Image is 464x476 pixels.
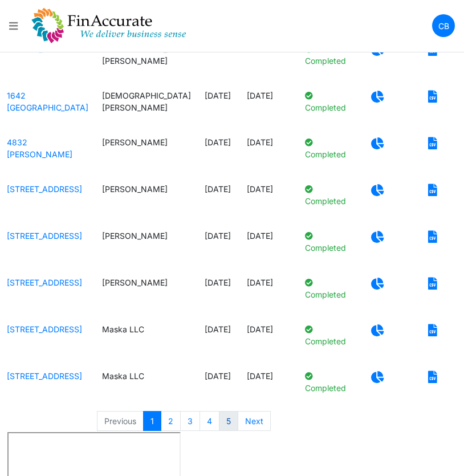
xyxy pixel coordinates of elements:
[240,363,298,410] td: [DATE]
[305,89,346,113] p: Completed
[240,83,298,129] td: [DATE]
[95,129,198,176] td: [PERSON_NAME]
[31,7,186,44] img: spp logo
[7,371,82,381] a: [STREET_ADDRESS]
[7,231,82,241] a: [STREET_ADDRESS]
[240,223,298,270] td: [DATE]
[240,129,298,176] td: [DATE]
[305,276,346,300] p: Completed
[305,323,346,347] p: Completed
[240,176,298,223] td: [DATE]
[305,183,346,207] p: Completed
[95,36,198,83] td: [DEMOGRAPHIC_DATA][PERSON_NAME]
[95,270,198,316] td: [PERSON_NAME]
[240,316,298,363] td: [DATE]
[7,324,82,334] a: [STREET_ADDRESS]
[143,411,161,432] a: 1
[305,136,346,160] p: Completed
[95,223,198,270] td: [PERSON_NAME]
[95,363,198,410] td: Maska LLC
[432,14,455,37] a: CB
[7,137,72,159] a: 4832 [PERSON_NAME]
[305,370,346,394] p: Completed
[200,411,219,432] a: 4
[305,43,346,67] p: Completed
[95,176,198,223] td: [PERSON_NAME]
[198,223,240,270] td: [DATE]
[95,316,198,363] td: Maska LLC
[219,411,238,432] a: 5
[7,278,82,287] a: [STREET_ADDRESS]
[180,411,200,432] a: 3
[7,91,88,112] a: 1642 [GEOGRAPHIC_DATA]
[7,184,82,194] a: [STREET_ADDRESS]
[240,36,298,83] td: [DATE]
[198,36,240,83] td: [DATE]
[238,411,271,432] a: Next
[305,230,346,254] p: Completed
[7,44,82,54] a: [STREET_ADDRESS]
[198,129,240,176] td: [DATE]
[198,176,240,223] td: [DATE]
[198,83,240,129] td: [DATE]
[198,363,240,410] td: [DATE]
[198,270,240,316] td: [DATE]
[95,83,198,129] td: [DEMOGRAPHIC_DATA][PERSON_NAME]
[161,411,181,432] a: 2
[240,270,298,316] td: [DATE]
[198,316,240,363] td: [DATE]
[438,20,449,32] p: CB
